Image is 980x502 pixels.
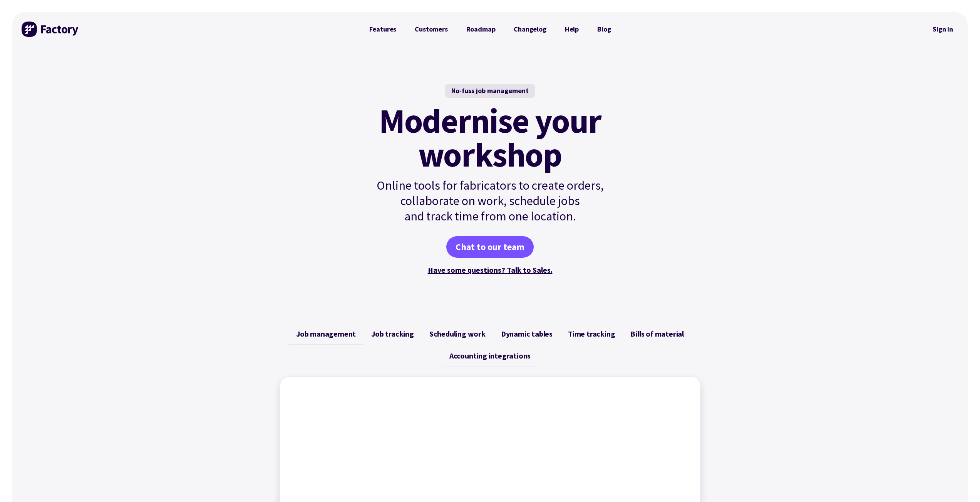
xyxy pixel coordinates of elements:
a: Features [360,22,406,37]
span: Time tracking [568,329,615,339]
a: Sign in [927,20,958,38]
span: Dynamic tables [501,329,553,339]
div: No-fuss job management [445,84,535,98]
p: Online tools for fabricators to create orders, collaborate on work, schedule jobs and track time ... [360,178,620,224]
a: Have some questions? Talk to Sales. [428,265,553,275]
img: Factory [22,22,79,37]
a: Customers [405,22,457,37]
mark: Modernise your workshop [379,104,601,172]
a: Changelog [504,22,555,37]
span: Scheduling work [429,329,486,339]
span: Job management [296,329,356,339]
a: Chat to our team [446,236,534,258]
nav: Secondary Navigation [927,20,958,38]
a: Help [556,22,588,37]
nav: Primary Navigation [360,22,620,37]
span: Bills of material [630,329,684,339]
span: Accounting integrations [449,351,531,360]
a: Roadmap [457,22,505,37]
span: Job tracking [371,329,414,339]
a: Blog [588,22,620,37]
